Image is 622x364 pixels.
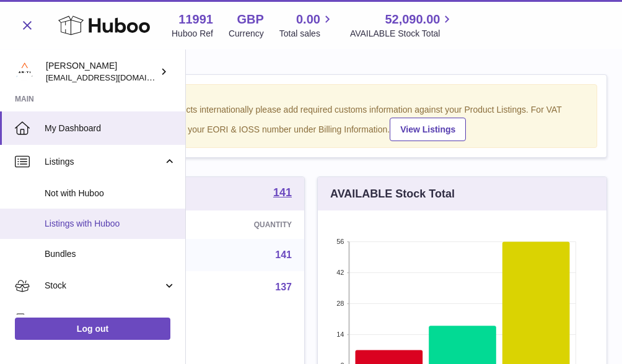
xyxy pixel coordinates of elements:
[15,63,33,81] img: info@an-y1.com
[279,28,335,40] span: Total sales
[237,11,263,28] strong: GBP
[32,104,590,141] div: If you're planning on sending your products internationally please add required customs informati...
[350,28,455,40] span: AVAILABLE Stock Total
[336,269,344,276] text: 42
[172,28,213,40] div: Huboo Ref
[273,187,292,198] strong: 141
[45,313,163,325] span: Sales
[336,331,344,338] text: 14
[46,72,182,82] span: [EMAIL_ADDRESS][DOMAIN_NAME]
[296,11,320,28] span: 0.00
[46,60,157,84] div: [PERSON_NAME]
[32,91,590,103] strong: Notice
[45,188,176,199] span: Not with Huboo
[275,282,292,292] a: 137
[15,318,170,340] a: Log out
[45,123,176,134] span: My Dashboard
[279,11,335,40] a: 0.00 Total sales
[195,210,304,239] th: Quantity
[330,186,455,201] h3: AVAILABLE Stock Total
[385,11,440,28] span: 52,090.00
[390,118,466,141] a: View Listings
[229,28,264,40] div: Currency
[350,11,455,40] a: 52,090.00 AVAILABLE Stock Total
[45,218,176,230] span: Listings with Huboo
[45,248,176,260] span: Bundles
[336,300,344,307] text: 28
[45,280,163,292] span: Stock
[45,156,163,168] span: Listings
[275,249,292,260] a: 141
[273,187,292,201] a: 141
[336,238,344,245] text: 56
[178,11,213,28] strong: 11991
